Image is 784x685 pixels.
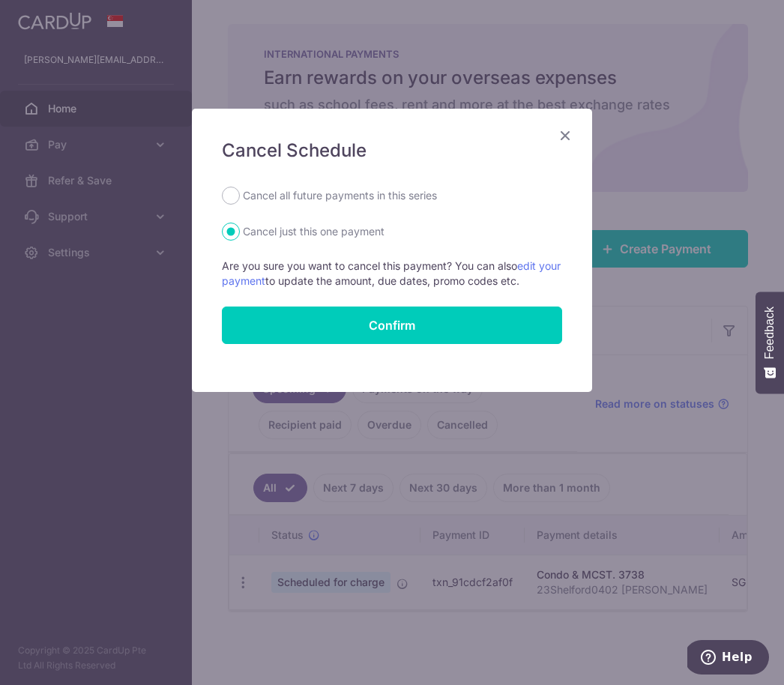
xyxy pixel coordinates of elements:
[243,187,437,205] label: Cancel all future payments in this series
[222,307,562,344] button: Confirm
[763,307,777,359] span: Feedback
[222,259,562,289] p: Are you sure you want to cancel this payment? You can also to update the amount, due dates, promo...
[756,292,784,393] button: Feedback - Show survey
[243,223,385,241] label: Cancel just this one payment
[556,127,574,145] button: Close
[222,139,562,163] h5: Cancel Schedule
[687,640,769,678] iframe: Opens a widget where you can find more information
